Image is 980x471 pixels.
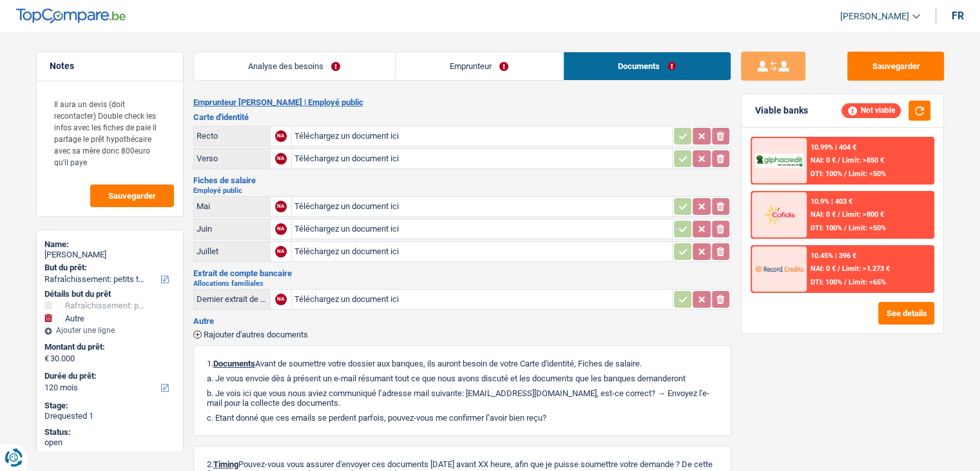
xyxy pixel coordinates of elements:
[275,294,287,305] div: NA
[841,156,883,165] span: Limit: >850 €
[848,224,885,232] span: Limit: <50%
[810,143,856,152] div: 10.99% | 404 €
[193,280,731,287] h2: Allocations familiales
[194,52,395,80] a: Analyse des besoins
[810,278,841,286] span: DTI: 100%
[843,224,846,232] span: /
[847,52,944,81] button: Sauvegarder
[44,326,175,335] div: Ajouter une ligne
[837,156,840,165] span: /
[197,131,267,141] div: Recto
[44,239,175,250] div: Name:
[952,10,964,22] div: fr
[213,359,255,368] span: Documents
[44,289,175,299] div: Détails but du prêt
[197,246,267,256] div: Juillet
[193,269,731,277] h3: Extrait de compte bancaire
[197,201,267,211] div: Mai
[810,156,835,165] span: NAI: 0 €
[848,278,885,286] span: Limit: <65%
[810,170,841,178] span: DTI: 100%
[197,154,267,163] div: Verso
[44,263,173,273] label: But du prêt:
[878,302,934,325] button: See details
[44,250,175,260] div: [PERSON_NAME]
[193,97,731,108] h2: Emprunteur [PERSON_NAME] | Employé public
[44,371,173,381] label: Durée du prêt:
[44,342,173,352] label: Montant du prêt:
[197,224,267,234] div: Juin
[90,185,174,207] button: Sauvegarder
[44,427,175,437] div: Status:
[810,265,835,273] span: NAI: 0 €
[207,413,718,423] p: c. Etant donné que ces emails se perdent parfois, pouvez-vous me confirmer l’avoir bien reçu?
[193,176,731,185] h3: Fiches de salaire
[44,411,175,421] div: Drequested 1
[207,359,718,368] p: 1. Avant de soumettre votre dossier aux banques, ils auront besoin de votre Carte d'identité, Fic...
[843,170,846,178] span: /
[848,170,885,178] span: Limit: <50%
[50,61,170,72] h5: Notes
[193,330,308,339] button: Rajouter d'autres documents
[275,130,287,142] div: NA
[810,252,856,260] div: 10.45% | 396 €
[830,6,920,27] a: [PERSON_NAME]
[108,192,156,200] span: Sauvegarder
[44,354,49,364] span: €
[755,257,803,281] img: Record Credits
[193,317,731,325] h3: Autre
[837,265,840,273] span: /
[213,459,238,469] span: Timing
[207,374,718,383] p: a. Je vous envoie dès à présent un e-mail résumant tout ce que nous avons discuté et les doc...
[44,437,175,448] div: open
[841,103,901,117] div: Not viable
[841,210,883,219] span: Limit: >800 €
[564,52,731,80] a: Documents
[810,197,852,206] div: 10.9% | 403 €
[755,203,803,226] img: Cofidis
[396,52,563,80] a: Emprunteur
[275,223,287,235] div: NA
[754,105,807,116] div: Viable banks
[193,113,731,121] h3: Carte d'identité
[840,11,909,22] span: [PERSON_NAME]
[755,154,803,168] img: AlphaCredit
[810,210,835,219] span: NAI: 0 €
[207,388,718,408] p: b. Je vois ici que vous nous aviez communiqué l’adresse mail suivante: [EMAIL_ADDRESS][DOMAIN_NA...
[275,246,287,257] div: NA
[204,330,308,339] span: Rajouter d'autres documents
[44,401,175,411] div: Stage:
[193,187,731,194] h2: Employé public
[275,153,287,165] div: NA
[843,278,846,286] span: /
[837,210,840,219] span: /
[810,224,841,232] span: DTI: 100%
[197,294,267,304] div: Dernier extrait de compte pour vos allocations familiales
[275,201,287,212] div: NA
[841,265,889,273] span: Limit: >1.273 €
[16,8,126,24] img: TopCompare Logo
